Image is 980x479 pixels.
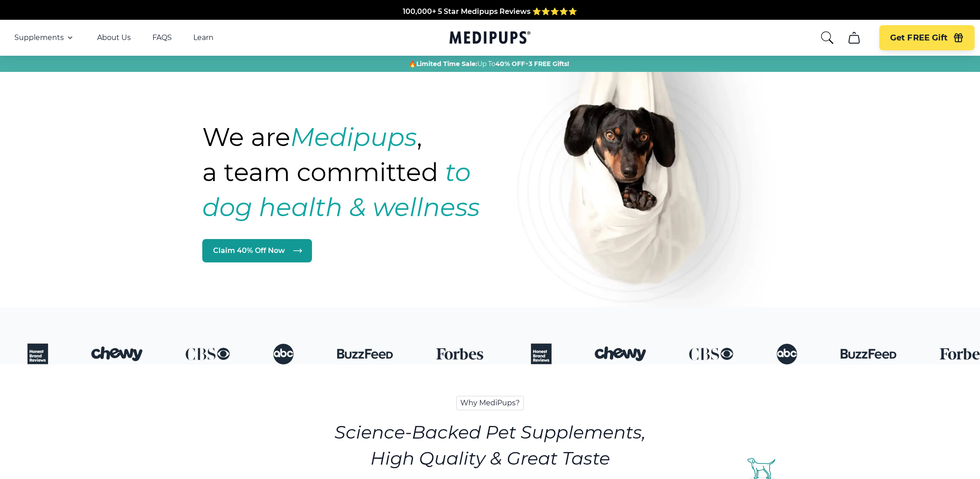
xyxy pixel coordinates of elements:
span: 100,000+ 5 Star Medipups Reviews ⭐️⭐️⭐️⭐️⭐️ [403,7,577,16]
span: Get FREE Gift [890,33,948,43]
strong: Medipups [290,122,417,152]
h1: We are , a team committed [202,120,531,225]
a: Learn [193,33,214,42]
a: Claim 40% Off Now [202,239,312,262]
button: cart [843,27,865,49]
a: About Us [97,33,131,42]
a: FAQS [152,33,172,42]
button: Supplements [14,32,76,43]
h2: Science-Backed Pet Supplements, High Quality & Great Taste [334,419,646,471]
span: Supplements [14,33,64,42]
button: Get FREE Gift [879,25,975,50]
a: Medipups [450,29,530,48]
span: Why MediPups? [456,396,524,410]
button: search [820,31,834,45]
span: 🔥 Up To + [409,59,569,68]
img: Natural dog supplements for joint and coat health [517,12,787,342]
